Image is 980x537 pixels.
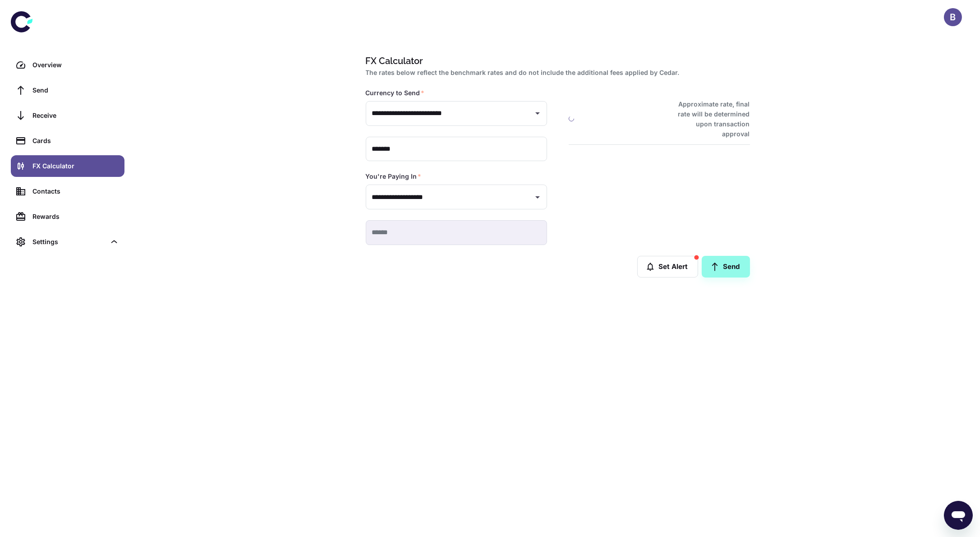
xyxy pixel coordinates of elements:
[11,231,124,253] div: Settings
[32,161,119,171] div: FX Calculator
[32,85,119,95] div: Send
[11,155,124,177] a: FX Calculator
[32,212,119,222] div: Rewards
[531,191,544,204] button: Open
[366,54,746,68] h1: FX Calculator
[637,256,698,278] button: Set Alert
[702,256,750,278] a: Send
[531,107,544,120] button: Open
[11,130,124,152] a: Cards
[11,105,124,126] a: Receive
[366,88,425,97] label: Currency to Send
[11,79,124,101] a: Send
[11,54,124,76] a: Overview
[11,181,124,202] a: Contacts
[944,501,973,530] iframe: Button to launch messaging window, conversation in progress
[32,136,119,146] div: Cards
[11,206,124,227] a: Rewards
[32,237,106,247] div: Settings
[668,99,750,139] h6: Approximate rate, final rate will be determined upon transaction approval
[944,8,962,26] button: B
[32,186,119,196] div: Contacts
[366,172,422,181] label: You're Paying In
[32,60,119,70] div: Overview
[32,111,119,120] div: Receive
